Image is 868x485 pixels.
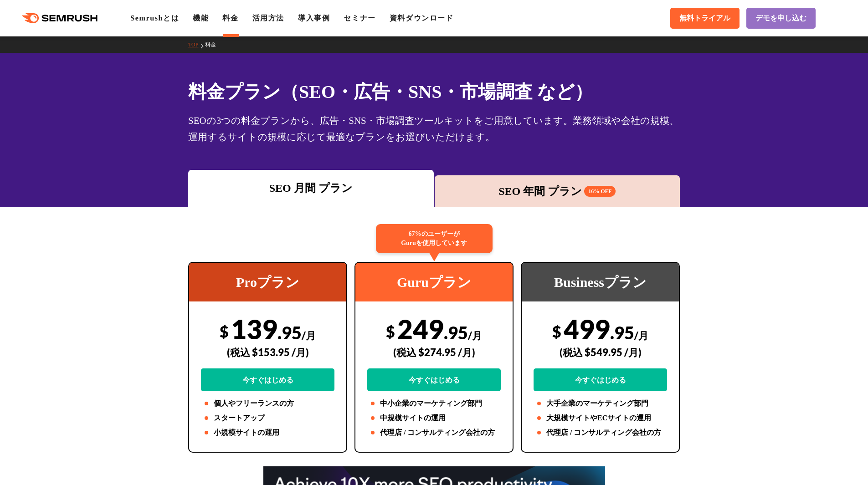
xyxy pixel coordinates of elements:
[193,14,209,22] a: 機能
[679,14,730,23] span: 無料トライアル
[302,329,316,342] span: /月
[610,322,634,343] span: .95
[634,329,648,342] span: /月
[755,14,806,23] span: デモを申し込む
[201,313,334,391] div: 139
[746,8,816,29] a: デモを申し込む
[220,322,229,341] span: $
[344,14,375,22] a: セミナー
[367,368,501,391] a: 今すぐはじめる
[670,8,740,29] a: 無料トライアル
[189,263,346,301] div: Proプラン
[201,413,334,424] li: スタートアップ
[193,180,429,196] div: SEO 月間 プラン
[584,186,616,197] span: 16% OFF
[201,368,334,391] a: 今すぐはじめる
[534,336,667,368] div: (税込 $549.95 /月)
[534,313,667,391] div: 499
[298,14,330,22] a: 導入事例
[534,398,667,409] li: 大手企業のマーケティング部門
[468,329,482,342] span: /月
[367,336,501,368] div: (税込 $274.95 /月)
[355,263,513,301] div: Guruプラン
[188,78,680,105] h1: 料金プラン（SEO・広告・SNS・市場調査 など）
[201,336,334,368] div: (税込 $153.95 /月)
[277,322,302,343] span: .95
[390,14,454,22] a: 資料ダウンロード
[534,413,667,424] li: 大規模サイトやECサイトの運用
[201,398,334,409] li: 個人やフリーランスの方
[552,322,561,341] span: $
[367,398,501,409] li: 中小企業のマーケティング部門
[534,427,667,438] li: 代理店 / コンサルティング会社の方
[522,263,679,301] div: Businessプラン
[130,14,179,22] a: Semrushとは
[201,427,334,438] li: 小規模サイトの運用
[439,183,676,199] div: SEO 年間 プラン
[367,413,501,424] li: 中規模サイトの運用
[367,427,501,438] li: 代理店 / コンサルティング会社の方
[188,41,205,48] a: TOP
[367,313,501,391] div: 249
[205,41,223,48] a: 料金
[386,322,395,341] span: $
[444,322,468,343] span: .95
[534,368,667,391] a: 今すぐはじめる
[188,112,680,145] div: SEOの3つの料金プランから、広告・SNS・市場調査ツールキットをご用意しています。業務領域や会社の規模、運用するサイトの規模に応じて最適なプランをお選びいただけます。
[222,14,238,22] a: 料金
[376,224,493,253] div: 67%のユーザーが Guruを使用しています
[252,14,284,22] a: 活用方法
